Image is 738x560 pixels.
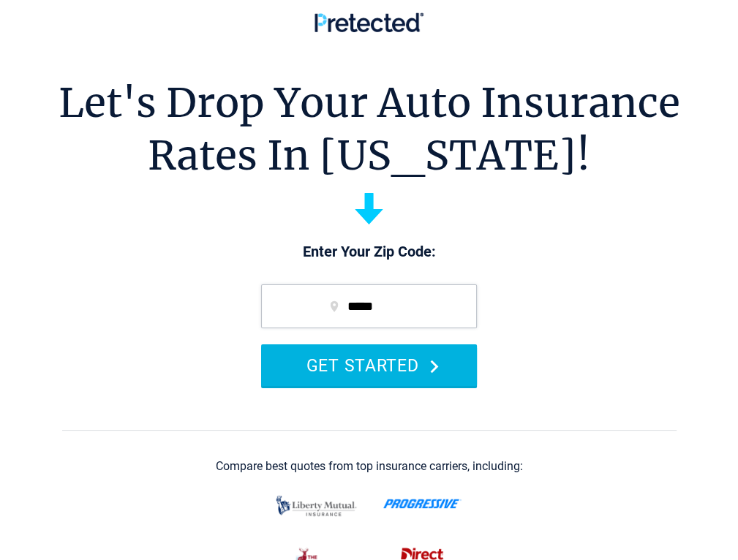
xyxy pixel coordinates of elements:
img: progressive [383,499,462,509]
button: GET STARTED [261,344,477,386]
h1: Let's Drop Your Auto Insurance Rates In [US_STATE]! [59,77,680,182]
input: zip code [261,284,477,328]
img: liberty [272,488,361,523]
p: Enter Your Zip Code: [246,242,492,262]
div: Compare best quotes from top insurance carriers, including: [216,460,523,473]
img: Pretected Logo [315,12,423,32]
